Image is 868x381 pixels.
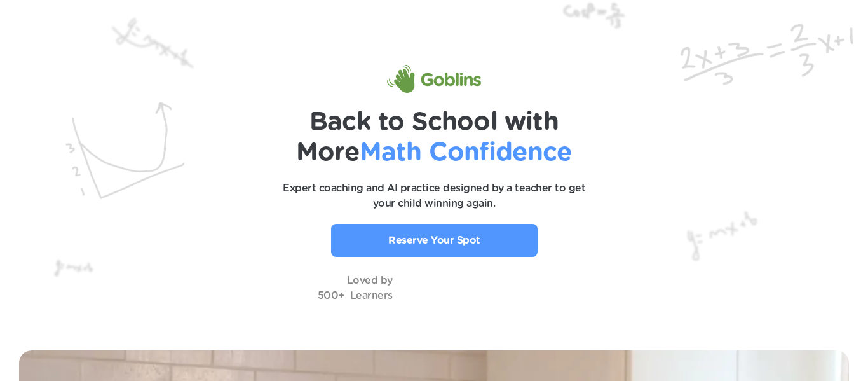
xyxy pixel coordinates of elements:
p: Expert coaching and AI practice designed by a teacher to get your child winning again. [275,181,593,211]
span: Math Confidence [360,140,572,165]
h1: Back to School with More [212,107,656,168]
a: Reserve Your Spot [331,224,538,257]
p: Loved by 500+ Learners [318,273,393,303]
p: Reserve Your Spot [388,233,480,248]
p: Questions? Give us a call or text! [687,361,847,376]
